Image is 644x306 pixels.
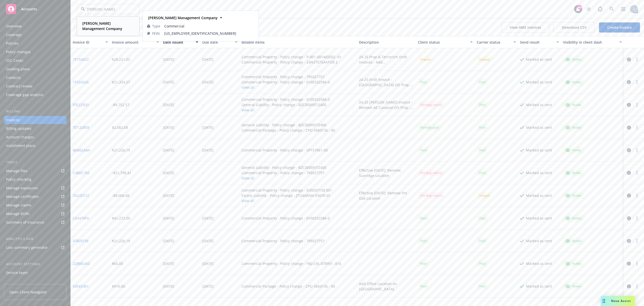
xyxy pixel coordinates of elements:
div: Excess Liability - Policy change - JTI24XANN-03676-01 [242,193,332,198]
div: Pending refund [418,170,444,176]
div: Service team [6,269,28,277]
div: [DATE] [202,125,214,130]
div: Paid [477,238,488,244]
span: Commercial [164,23,254,29]
div: [DATE] [163,238,174,243]
div: Visible [566,103,581,107]
div: Unpaid [418,56,433,63]
strong: [PERSON_NAME] Management Company [148,15,218,20]
div: Paid [418,260,429,267]
div: General Liability - Policy change - BZC000097/2400 [242,102,330,107]
div: Commercial Property - Policy change - 24N37075AATO8 2 [242,59,341,65]
button: View all [242,175,326,181]
div: Paid [477,170,488,176]
div: Paid [418,79,429,85]
div: [DATE] [163,102,174,107]
div: - [202,193,204,198]
div: Installment plans [6,142,35,150]
div: Overview [6,22,22,30]
div: - [359,238,360,243]
div: Paid [477,215,488,221]
button: Nova Assist [601,296,635,306]
span: Accounts [21,7,37,11]
div: Description [359,40,414,45]
div: Visible [566,284,581,289]
button: View AMS invoices [501,22,549,33]
div: Marked as sent [526,125,552,130]
div: - [359,125,360,130]
div: - [359,216,360,221]
span: Paid [418,147,429,153]
div: [DATE] [202,57,214,62]
a: Report a Bug [595,4,605,14]
div: [DATE] [163,125,174,130]
span: Paid [418,238,429,244]
button: Billable items [239,36,357,48]
div: Visible [566,193,581,198]
a: Manage claims [4,201,66,209]
div: Paid [477,79,488,85]
a: Contacts [4,74,66,82]
button: Description [357,36,416,48]
div: Analytics hub [4,236,66,241]
a: 7D122809 [73,125,89,130]
div: Date issued [163,40,193,45]
div: Summary of insurance [6,218,44,226]
span: Paid [418,283,429,289]
div: [DATE] [163,57,174,62]
a: SSC Cases [4,56,66,65]
div: -$51,798.41 [112,170,131,175]
span: Paid [477,147,488,153]
div: Visible [566,216,581,221]
button: Invoice amount [110,36,161,48]
a: Loss summary generator [4,243,66,252]
div: Coverage gap analysis [6,91,44,99]
div: Policy checking [6,175,31,183]
button: Carrier status [475,36,518,48]
div: Loss summary generator [6,243,48,252]
div: Billable items [242,40,355,45]
div: Visible [566,125,581,130]
a: Create Invoice [599,22,640,33]
div: [DATE] [163,216,174,221]
div: Account settings [4,262,66,267]
div: 24-25 Prop & Terrorism Endt Invoices - Add [GEOGRAPHIC_DATA], [GEOGRAPHIC_DATA] Locations [359,54,414,65]
a: Coverage [4,31,66,39]
div: Visible [566,148,581,152]
div: [DATE] [163,147,174,153]
div: Carrier status [477,40,510,45]
div: $21,226.19 [112,147,130,153]
div: SSC Cases [6,56,23,65]
div: Marked as sent [526,238,552,243]
div: Commercial Property - Policy change - 0100332586-0 [242,216,330,221]
div: - [359,261,360,266]
a: Manage certificates [4,193,66,201]
div: Contract review [6,82,32,90]
button: Visibility in client dash [561,36,624,48]
div: Marked as sent [526,261,552,266]
div: Manage exposures [6,184,38,192]
div: Invoice amount [112,40,153,45]
div: Paid [418,215,429,221]
div: Pending refund [418,102,444,108]
div: - [202,102,204,107]
div: [DATE] [163,170,174,175]
div: Effective [DATE]: Remove Pin Oak Location [359,190,414,201]
span: Open Client Navigator [9,289,47,295]
div: Policies [6,39,19,47]
div: [DATE] [202,79,214,85]
div: Marked as sent [526,284,552,289]
div: [DATE] [202,261,214,266]
div: [DATE] [202,147,214,153]
a: 7F15A022 [73,57,89,62]
button: Send result [518,36,561,48]
div: Visible [566,239,581,243]
div: Commercial Property - Policy change - 795027757 [242,170,326,175]
a: Search [607,4,617,14]
div: Commercial Property - Policy change - 0100332586-0 [242,97,330,102]
a: Billing updates [4,125,66,133]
